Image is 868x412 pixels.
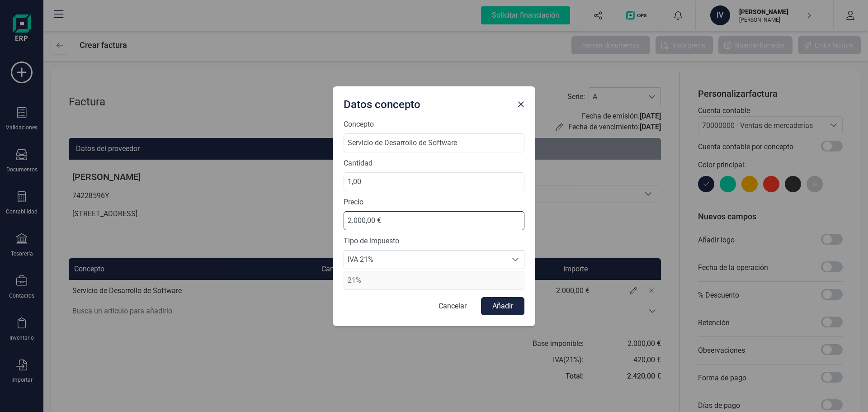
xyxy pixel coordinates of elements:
label: Precio [344,197,524,208]
div: Datos concepto [340,94,514,112]
button: Añadir [481,297,524,315]
button: Cancelar [429,297,476,315]
label: Concepto [344,119,524,130]
label: Cantidad [344,158,524,169]
span: IVA 21% [344,251,507,269]
button: Close [514,97,528,112]
label: Tipo de impuesto [344,236,524,246]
